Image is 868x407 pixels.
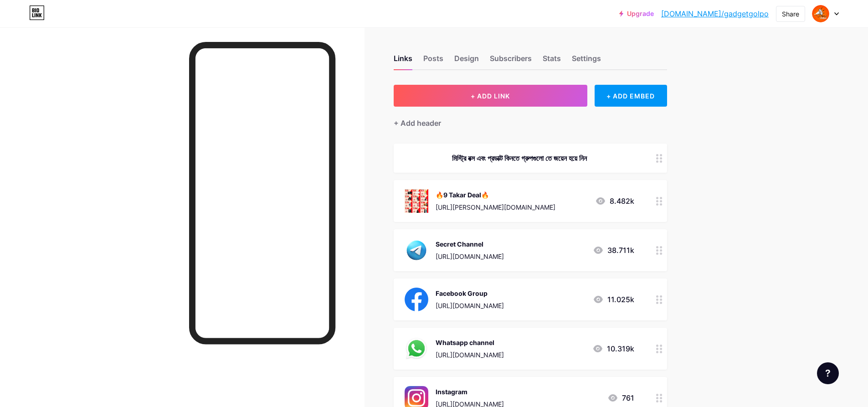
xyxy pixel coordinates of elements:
div: Instagram [436,387,504,397]
a: [DOMAIN_NAME]/gadgetgolpo [661,8,769,19]
div: Whatsapp channel [436,338,504,347]
div: Stats [543,53,561,69]
div: 🔥9 Takar Deal🔥 [436,190,555,200]
div: Posts [423,53,443,69]
img: Facebook Group [405,288,428,311]
div: + Add header [394,118,441,129]
div: Secret Channel [436,239,504,249]
img: Secret Channel [405,238,428,262]
div: [URL][DOMAIN_NAME] [436,252,504,261]
div: Settings [572,53,601,69]
div: Subscribers [490,53,532,69]
div: 8.482k [595,196,634,206]
div: Design [454,53,479,69]
div: + ADD EMBED [595,85,667,107]
img: Whatsapp channel [405,337,428,361]
div: [URL][DOMAIN_NAME] [436,350,504,360]
div: মিস্ট্রি বক্স এবং প্রডাক্ট কিনতে গ্রুপগুলো তে জয়েন হয়ে নিন [405,153,634,164]
div: Links [394,53,412,69]
a: Upgrade [619,10,654,17]
div: 761 [607,392,634,403]
div: Share [782,9,799,19]
div: [URL][PERSON_NAME][DOMAIN_NAME] [436,202,555,212]
div: 38.711k [593,245,634,256]
div: [URL][DOMAIN_NAME] [436,301,504,310]
img: 🔥9 Takar Deal🔥 [405,189,428,213]
div: 10.319k [592,343,634,354]
div: Facebook Group [436,289,504,298]
div: 11.025k [593,294,634,305]
span: + ADD LINK [471,92,510,100]
img: gadgetgolpo [812,5,829,22]
button: + ADD LINK [394,85,587,107]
